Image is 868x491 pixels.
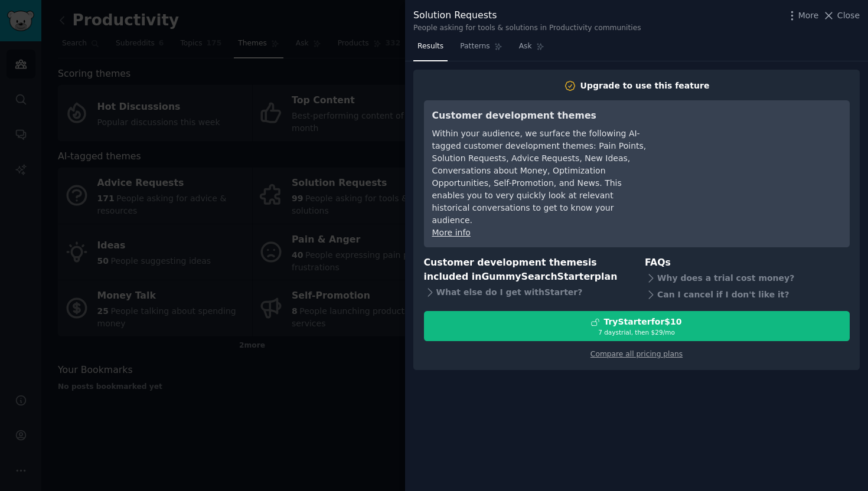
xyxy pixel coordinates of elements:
span: Results [417,41,443,52]
a: Compare all pricing plans [590,350,683,358]
div: People asking for tools & solutions in Productivity communities [413,23,641,34]
span: Ask [519,41,532,52]
span: GummySearch Starter [481,271,594,282]
a: More info [432,228,471,237]
a: Results [413,37,448,61]
a: Patterns [456,37,506,61]
button: More [786,9,819,22]
div: Try Starter for $10 [603,316,681,328]
h3: FAQs [645,256,850,270]
span: More [798,9,819,22]
h3: Customer development themes [432,109,648,123]
span: Close [837,9,860,22]
div: Within your audience, we surface the following AI-tagged customer development themes: Pain Points... [432,127,648,227]
div: Why does a trial cost money? [645,270,850,286]
div: Solution Requests [413,8,641,23]
h3: Customer development themes is included in plan [424,256,629,284]
a: Ask [515,37,549,61]
div: 7 days trial, then $ 29 /mo [425,328,849,336]
div: Can I cancel if I don't like it? [645,286,850,303]
button: TryStarterfor$107 daystrial, then $29/mo [424,311,850,341]
div: What else do I get with Starter ? [424,284,629,301]
iframe: YouTube video player [664,109,841,197]
div: Upgrade to use this feature [580,80,710,92]
span: Patterns [460,41,490,52]
button: Close [823,9,860,22]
